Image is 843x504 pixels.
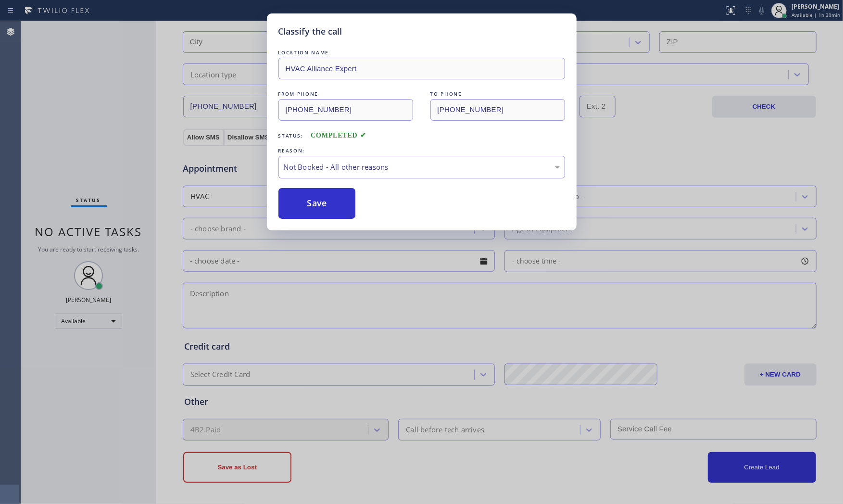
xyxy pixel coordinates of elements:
input: From phone [278,99,413,121]
div: REASON: [278,146,565,156]
h5: Classify the call [278,25,342,38]
div: FROM PHONE [278,89,413,99]
button: Save [278,188,356,219]
div: LOCATION NAME [278,48,565,58]
span: COMPLETED [311,132,366,139]
div: Not Booked - All other reasons [284,162,560,173]
span: Status: [278,132,303,139]
div: TO PHONE [430,89,565,99]
input: To phone [430,99,565,121]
